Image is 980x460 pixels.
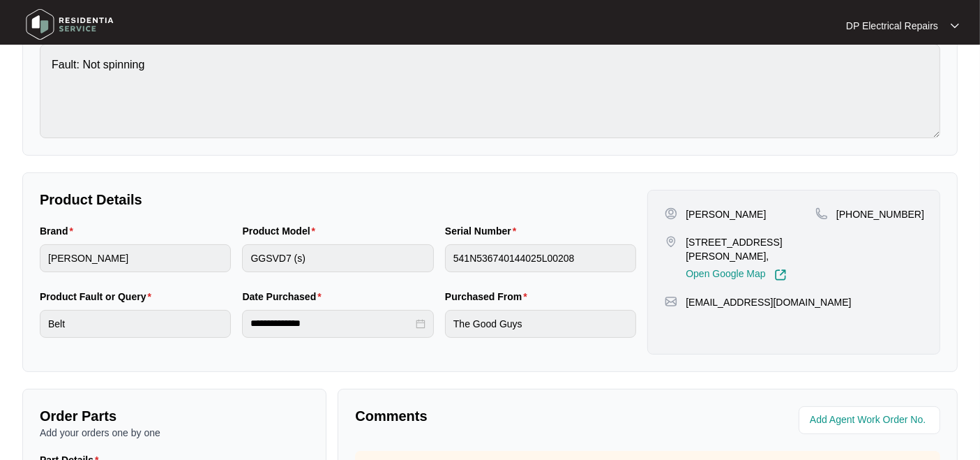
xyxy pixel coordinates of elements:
label: Product Model [242,224,321,238]
img: map-pin [665,295,677,308]
p: Product Details [40,190,636,209]
p: [STREET_ADDRESS][PERSON_NAME], [686,235,815,263]
img: user-pin [665,207,677,220]
label: Date Purchased [242,290,326,304]
input: Add Agent Work Order No. [810,412,932,429]
img: map-pin [815,207,828,220]
input: Serial Number [445,244,636,272]
img: residentia service logo [21,3,119,45]
label: Brand [40,224,79,238]
a: Open Google Map [686,269,786,281]
input: Purchased From [445,310,636,338]
input: Product Model [242,244,433,272]
input: Brand [40,244,231,272]
input: Date Purchased [250,316,412,331]
p: Comments [355,406,638,426]
p: Add your orders one by one [40,426,309,440]
p: DP Electrical Repairs [846,19,938,33]
p: [PHONE_NUMBER] [836,207,924,221]
img: map-pin [665,235,677,248]
input: Product Fault or Query [40,310,231,338]
label: Purchased From [445,290,533,304]
img: dropdown arrow [951,22,959,29]
label: Serial Number [445,224,522,238]
textarea: Fault: Not spinning [40,44,940,138]
p: [PERSON_NAME] [686,207,766,221]
p: [EMAIL_ADDRESS][DOMAIN_NAME] [686,295,851,309]
img: Link-External [774,269,787,281]
p: Order Parts [40,406,309,426]
label: Product Fault or Query [40,290,157,304]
